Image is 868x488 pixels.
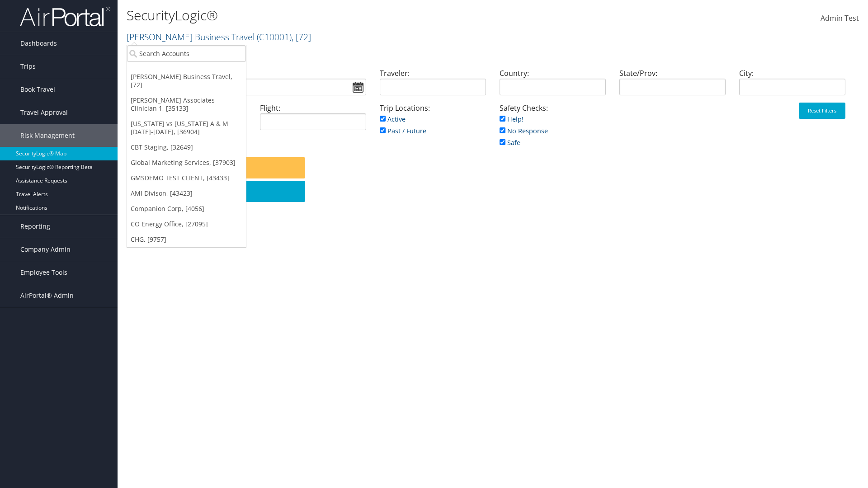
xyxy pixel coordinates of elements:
[493,68,613,103] div: Country:
[20,215,50,238] span: Reporting
[127,31,311,43] a: [PERSON_NAME] Business Travel
[127,45,246,62] input: Search Accounts
[380,115,406,123] a: Active
[127,186,246,201] a: AMI Divison, [43423]
[613,68,732,103] div: State/Prov:
[253,103,373,137] div: Flight:
[380,127,426,135] a: Past / Future
[127,69,246,93] a: [PERSON_NAME] Business Travel, [72]
[20,284,74,307] span: AirPortal® Admin
[20,238,71,261] span: Company Admin
[20,32,57,55] span: Dashboards
[127,93,246,116] a: [PERSON_NAME] Associates - Clinician 1, [35133]
[373,68,493,103] div: Traveler:
[127,47,615,59] p: Filter:
[20,6,110,27] img: airportal-logo.png
[292,31,311,43] span: , [ 72 ]
[500,115,524,123] a: Help!
[373,103,493,145] div: Trip Locations:
[20,78,55,101] span: Book Travel
[127,170,246,186] a: GMSDEMO TEST CLIENT, [43433]
[493,103,613,157] div: Safety Checks:
[500,138,520,147] a: Safe
[500,127,548,135] a: No Response
[127,232,246,247] a: CHG, [9757]
[257,31,292,43] span: ( C10001 )
[732,68,852,103] div: City:
[127,155,246,170] a: Global Marketing Services, [37903]
[127,116,246,140] a: [US_STATE] vs [US_STATE] A & M [DATE]-[DATE], [36904]
[20,261,67,284] span: Employee Tools
[20,101,68,124] span: Travel Approval
[821,5,859,33] a: Admin Test
[127,6,615,25] h1: SecurityLogic®
[821,13,859,23] span: Admin Test
[20,55,36,78] span: Trips
[127,216,246,232] a: CO Energy Office, [27095]
[133,68,373,103] div: Travel Date Range:
[127,140,246,155] a: CBT Staging, [32649]
[127,201,246,216] a: Companion Corp, [4056]
[799,103,845,119] button: Reset Filters
[20,124,75,147] span: Risk Management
